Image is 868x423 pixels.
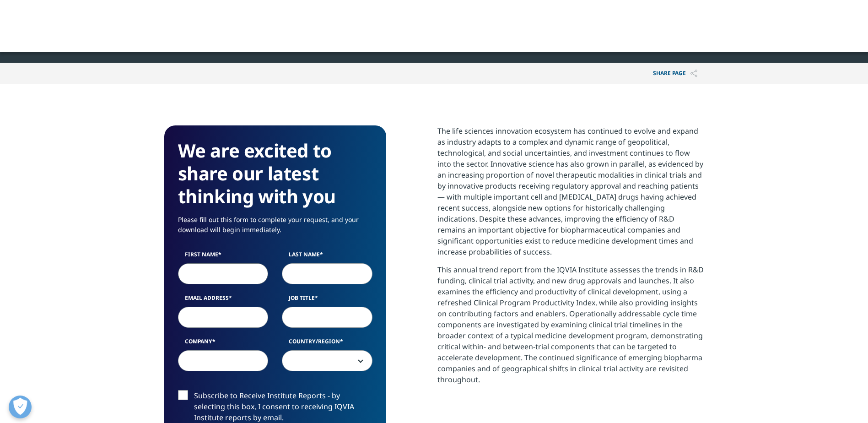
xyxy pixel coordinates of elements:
button: Share PAGEShare PAGE [646,63,704,84]
label: First Name [178,250,269,263]
label: Company [178,337,269,350]
img: Share PAGE [690,70,697,77]
label: Country/Region [282,337,372,350]
p: Share PAGE [646,63,704,84]
p: Please fill out this form to complete your request, and your download will begin immediately. [178,215,372,242]
p: The life sciences innovation ecosystem has continued to evolve and expand as industry adapts to a... [437,125,704,264]
label: Email Address [178,294,269,307]
button: Ouvrir le centre de préférences [9,396,32,418]
h3: We are excited to share our latest thinking with you [178,139,372,208]
label: Job Title [282,294,372,307]
p: This annual trend report from the IQVIA Institute assesses the trends in R&D funding, clinical tr... [437,264,704,392]
label: Last Name [282,250,372,263]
